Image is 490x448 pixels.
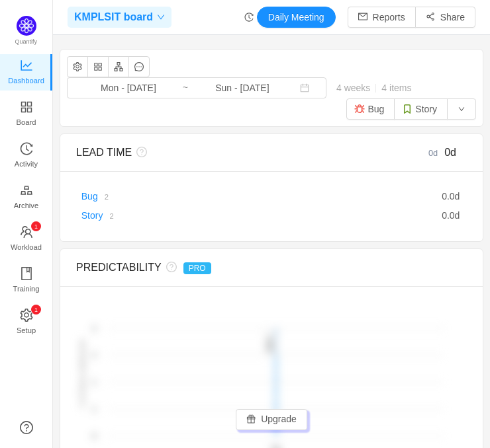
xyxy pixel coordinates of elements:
[8,67,44,94] span: Dashboard
[109,212,113,220] small: 2
[34,221,37,231] p: 1
[17,109,36,135] span: Board
[394,98,448,120] button: Story
[15,151,38,177] span: Activity
[92,324,96,332] tspan: 2
[74,7,153,28] span: KMPLSIT board
[444,147,456,158] span: 0d
[103,210,113,221] a: 2
[20,59,33,72] i: icon: line-chart
[20,226,33,252] a: icon: teamWorkload
[428,148,444,158] small: 0d
[20,421,33,434] a: icon: question-circle
[346,98,395,120] button: Bug
[381,83,411,93] span: 4 items
[442,191,460,202] span: d
[17,317,36,344] span: Setup
[128,56,150,77] button: icon: message
[244,13,254,22] i: icon: history
[108,56,129,77] button: icon: apartment
[415,7,475,28] button: icon: share-altShare
[78,340,86,408] text: # of items delivered
[11,234,42,260] span: Workload
[326,83,421,93] span: 4 weeks
[17,16,36,36] img: Quantify
[87,56,109,77] button: icon: appstore
[132,147,147,157] i: icon: question-circle
[76,147,132,158] span: LEAD TIME
[442,210,460,221] span: d
[354,104,365,114] img: 10303
[257,7,336,28] button: Daily Meeting
[105,193,109,201] small: 2
[157,13,165,21] i: icon: down
[189,81,296,95] input: End date
[15,38,38,45] span: Quantify
[300,83,309,93] i: icon: calendar
[98,191,109,202] a: 2
[31,305,41,315] sup: 1
[20,268,33,294] a: Training
[81,191,98,202] a: Bug
[442,191,454,202] span: 0.0
[92,351,96,359] tspan: 2
[34,305,37,315] p: 1
[67,56,88,77] button: icon: setting
[20,101,33,128] a: Board
[236,409,307,430] button: icon: giftUpgrade
[20,184,33,211] a: Archive
[447,98,476,120] button: icon: down
[20,100,33,114] i: icon: appstore
[20,184,33,197] i: icon: gold
[162,262,177,272] i: icon: question-circle
[76,260,369,276] div: PREDICTABILITY
[20,142,33,155] i: icon: history
[31,221,41,231] sup: 1
[20,143,33,169] a: Activity
[20,225,33,239] i: icon: team
[92,432,96,440] tspan: 0
[20,309,33,336] a: icon: settingSetup
[402,104,413,114] img: 10315
[92,378,96,386] tspan: 1
[13,276,39,302] span: Training
[20,309,33,322] i: icon: setting
[442,210,454,221] span: 0.0
[81,210,103,221] a: Story
[14,192,38,219] span: Archive
[75,81,182,95] input: Start date
[20,267,33,280] i: icon: book
[348,7,416,28] button: icon: mailReports
[183,262,211,274] span: PRO
[20,59,33,86] a: Dashboard
[92,405,96,413] tspan: 1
